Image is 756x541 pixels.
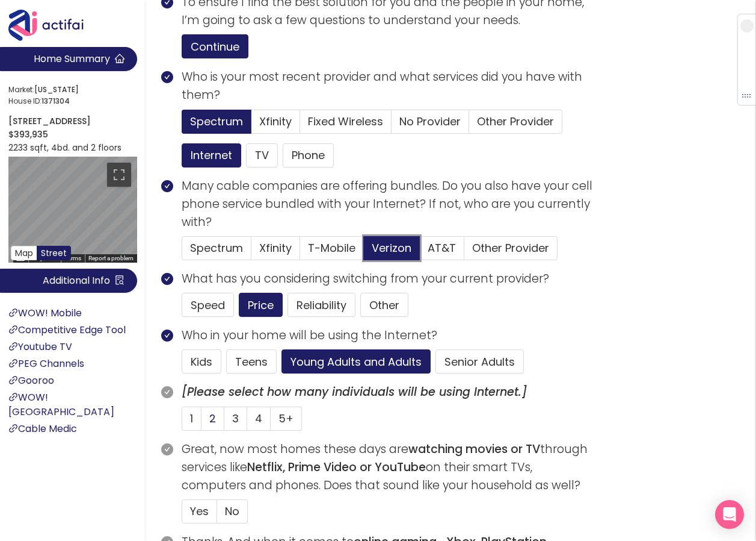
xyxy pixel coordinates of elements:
a: Cable Medic [8,422,77,436]
span: Yes [190,504,209,519]
span: Map [15,247,33,259]
button: Young Adults and Adults [281,349,431,374]
span: Other Provider [472,240,549,255]
a: Youtube TV [8,340,72,354]
span: link [8,424,18,433]
div: Map [8,157,137,263]
span: check-circle [161,443,173,455]
p: Great, now most homes these days are through services like on their smart TVs, computers and phon... [182,440,598,495]
a: Report a problem [88,255,134,261]
span: link [8,308,18,317]
span: 1 [190,411,193,426]
span: Other Provider [477,114,554,129]
span: Street [41,247,67,259]
button: Teens [226,349,277,374]
p: What has you considering switching from your current provider? [182,270,598,288]
button: Other [360,293,408,317]
span: check-circle [161,386,173,398]
strong: 1371304 [41,96,70,106]
span: link [8,375,18,385]
span: 4 [255,411,262,426]
span: AT&T [428,240,456,255]
a: PEG Channels [8,357,84,371]
button: Reliability [287,293,355,317]
strong: [STREET_ADDRESS] [8,115,91,127]
button: Continue [182,34,248,58]
button: Kids [182,349,221,374]
strong: $393,935 [8,128,48,140]
span: check-circle [161,180,173,192]
strong: [US_STATE] [34,84,79,95]
button: Toggle fullscreen view [107,163,131,187]
div: Street View [8,157,137,263]
p: 2233 sqft, 4bd. and 2 floors [8,141,137,154]
span: T-Mobile [308,240,355,255]
span: Xfinity [259,240,292,255]
span: check-circle [161,71,173,83]
span: check-circle [161,330,173,342]
span: 3 [232,411,239,426]
p: Who is your most recent provider and what services did you have with them? [182,68,598,104]
span: link [8,392,18,402]
b: watching movies or TV [408,441,540,457]
b: [Please select how many individuals will be using Internet.] [182,384,527,400]
span: link [8,358,18,368]
span: Fixed Wireless [308,114,383,129]
img: Actifai Logo [8,10,95,41]
span: link [8,325,18,334]
span: check-circle [161,273,173,285]
span: Spectrum [190,240,243,255]
span: No Provider [399,114,461,129]
span: link [8,342,18,351]
a: Competitive Edge Tool [8,323,126,337]
a: WOW! [GEOGRAPHIC_DATA] [8,390,114,419]
button: Phone [283,143,334,167]
button: TV [246,143,278,167]
span: Market: [8,84,134,96]
b: Netflix, Prime Video or YouTube [247,459,426,475]
span: Verizon [372,240,411,255]
button: Internet [182,143,241,167]
span: Xfinity [259,114,292,129]
div: Open Intercom Messenger [715,500,744,529]
button: Speed [182,293,234,317]
a: Terms (opens in new tab) [64,255,81,261]
span: House ID: [8,96,134,107]
span: Spectrum [190,114,243,129]
button: Price [239,293,283,317]
p: Many cable companies are offering bundles. Do you also have your cell phone service bundled with ... [182,177,598,232]
span: 2 [209,411,216,426]
span: 5+ [278,411,293,426]
p: Who in your home will be using the Internet? [182,327,598,345]
a: Gooroo [8,374,54,387]
button: Senior Adults [435,349,524,374]
a: WOW! Mobile [8,306,82,320]
span: No [225,504,239,519]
